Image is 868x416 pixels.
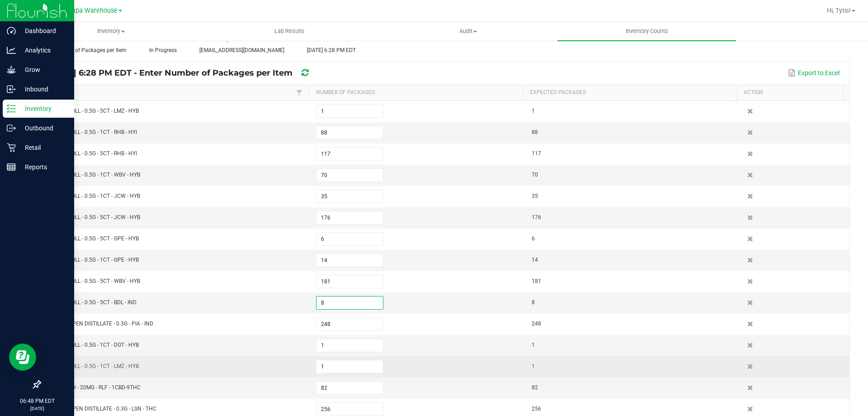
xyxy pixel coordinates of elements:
inline-svg: Grow [7,65,16,74]
span: 256 [532,406,541,412]
span: 1 [532,342,535,348]
span: FT - VAPE PEN DISTILLATE - 0.3G - LSN - THC [47,406,156,412]
span: Inventory [22,27,200,35]
inline-svg: Inventory [7,104,16,113]
p: Inventory [16,103,70,114]
inline-svg: Analytics [7,46,16,55]
span: 70 [532,172,538,178]
a: Audit [379,22,557,41]
p: Dashboard [16,25,70,36]
inline-svg: Reports [7,163,16,172]
span: FT - PRE-ROLL - 0.5G - 5CT - GPE - HYB [47,235,139,242]
span: 181 [532,278,541,284]
span: 1 [532,363,535,369]
span: 248 [532,320,541,327]
span: 14 [532,257,538,263]
span: FT - PRE-ROLL - 0.5G - 5CT - BDL - IND [47,299,137,306]
p: Analytics [16,45,70,56]
div: [DATE] 6:28 PM EDT - Enter Number of Packages per Item [47,65,324,81]
span: 8 [532,299,535,306]
p: [DATE] [4,405,70,412]
span: FT - PRE-ROLL - 0.5G - 1CT - GPE - HYB [47,257,139,263]
th: Expected Packages [523,85,736,101]
iframe: Resource center [9,344,36,371]
span: FT - PRE-ROLL - 0.5G - 5CT - LMZ - HYB [47,108,139,114]
span: FT - PRE-ROLL - 0.5G - 1CT - LMZ - HYB [47,363,139,369]
inline-svg: Outbound [7,124,16,133]
span: 88 [532,129,538,135]
span: Lab Results [262,27,317,35]
a: Filter [294,87,305,98]
p: Inbound [16,84,70,95]
span: Tampa Warehouse [62,7,118,14]
span: 6 [532,235,535,242]
p: 06:48 PM EDT [4,397,70,405]
th: Number of Packages [309,85,523,101]
span: [DATE] 6:28 PM EDT [307,47,356,53]
span: FT - PRE-ROLL - 0.5G - 1CT - WBV - HYB [47,172,140,178]
span: FT - VAPE PEN DISTILLATE - 0.3G - PIA - IND [47,320,153,327]
a: Lab Results [200,22,379,41]
span: FT - PRE-ROLL - 0.5G - 5CT - RHB - HYI [47,150,137,157]
p: Grow [16,64,70,75]
span: Audit [379,27,557,35]
span: 1 [532,108,535,114]
span: FT - PRE-ROLL - 0.5G - 1CT - JCW - HYB [47,193,140,199]
a: ItemSortable [49,89,294,96]
span: 176 [532,214,541,220]
p: Reports [16,162,70,172]
span: Enter Number of Packages per Item [40,47,127,53]
a: Inventory [22,22,200,41]
p: Retail [16,142,70,153]
button: Export to Excel [786,65,842,81]
span: 117 [532,150,541,157]
span: FT - PRE-ROLL - 0.5G - 5CT - JCW - HYB [47,214,140,220]
span: FT - PRE-ROLL - 0.5G - 5CT - WBV - HYB [47,278,140,284]
span: FT - PRE-ROLL - 0.5G - 1CT - DOT - HYB [47,342,139,348]
span: FT - PRE-ROLL - 0.5G - 1CT - RHB - HYI [47,129,137,135]
inline-svg: Retail [7,143,16,152]
span: In Progress [149,47,177,53]
inline-svg: Dashboard [7,26,16,35]
span: 35 [532,193,538,199]
span: 82 [532,384,538,391]
span: [EMAIL_ADDRESS][DOMAIN_NAME] [199,47,284,53]
span: Inventory Counts [613,27,680,35]
span: SW - PATCH - 20MG - RLF - 1CBD-9THC [47,384,141,391]
inline-svg: Inbound [7,85,16,94]
th: Action [736,85,844,101]
a: Inventory Counts [557,22,736,41]
p: Outbound [16,123,70,134]
span: Hi, Tytis! [827,7,851,14]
